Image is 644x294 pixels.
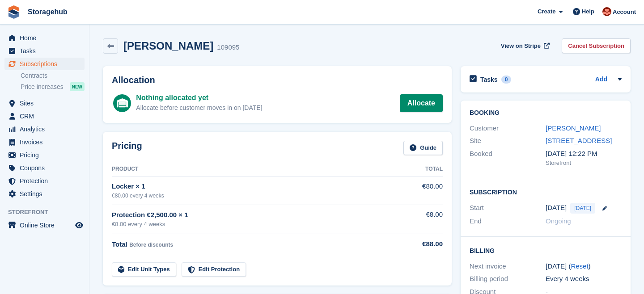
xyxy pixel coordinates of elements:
[546,217,571,225] span: Ongoing
[20,123,73,135] span: Analytics
[470,187,622,196] h2: Subscription
[497,38,551,53] a: View on Stripe
[403,141,443,155] a: Guide
[582,7,594,16] span: Help
[4,97,85,109] a: menu
[217,42,239,53] div: 109095
[20,149,73,161] span: Pricing
[8,208,89,217] span: Storefront
[4,58,85,70] a: menu
[470,246,622,255] h2: Billing
[399,205,443,234] td: €8.00
[546,124,601,132] a: [PERSON_NAME]
[4,136,85,148] a: menu
[4,175,85,187] a: menu
[562,38,631,53] a: Cancel Subscription
[399,162,443,176] th: Total
[470,109,622,117] h2: Booking
[470,203,546,214] div: Start
[571,262,588,270] a: Reset
[20,175,73,187] span: Protection
[501,42,541,50] span: View on Stripe
[4,32,85,44] a: menu
[20,110,73,122] span: CRM
[546,137,612,144] a: [STREET_ADDRESS]
[21,82,85,92] a: Price increases NEW
[4,149,85,161] a: menu
[399,239,443,249] div: €88.00
[480,76,498,84] h2: Tasks
[570,203,595,214] span: [DATE]
[501,76,512,84] div: 0
[595,75,607,85] a: Add
[20,188,73,200] span: Settings
[21,71,85,80] a: Contracts
[20,97,73,109] span: Sites
[546,149,622,159] div: [DATE] 12:22 PM
[4,123,85,135] a: menu
[136,92,262,103] div: Nothing allocated yet
[4,162,85,174] a: menu
[20,136,73,148] span: Invoices
[20,162,73,174] span: Coupons
[20,58,73,70] span: Subscriptions
[24,4,71,19] a: Storagehub
[470,274,546,284] div: Billing period
[112,192,399,200] div: €80.00 every 4 weeks
[112,210,399,220] div: Protection €2,500.00 × 1
[112,262,176,277] a: Edit Unit Types
[470,123,546,134] div: Customer
[21,83,64,91] span: Price increases
[20,219,73,231] span: Online Store
[136,103,262,113] div: Allocate before customer moves in on [DATE]
[4,45,85,57] a: menu
[70,82,85,91] div: NEW
[112,240,127,248] span: Total
[7,5,21,19] img: stora-icon-8386f47178a22dfd0bd8f6a31ec36ba5ce8667c1dd55bd0f319d3a0aa187defe.svg
[470,149,546,168] div: Booked
[470,261,546,272] div: Next invoice
[182,262,246,277] a: Edit Protection
[129,242,173,248] span: Before discounts
[112,162,399,176] th: Product
[112,75,443,85] h2: Allocation
[399,176,443,205] td: €80.00
[4,188,85,200] a: menu
[112,220,399,229] div: €8.00 every 4 weeks
[4,110,85,122] a: menu
[112,141,142,155] h2: Pricing
[546,274,622,284] div: Every 4 weeks
[400,94,443,112] a: Allocate
[602,7,611,16] img: Nick
[538,7,555,16] span: Create
[470,216,546,227] div: End
[20,32,73,44] span: Home
[20,45,73,57] span: Tasks
[470,136,546,146] div: Site
[613,8,636,17] span: Account
[546,203,567,213] time: 2025-09-19 00:00:00 UTC
[4,219,85,231] a: menu
[123,40,213,52] h2: [PERSON_NAME]
[546,261,622,272] div: [DATE] ( )
[546,159,622,168] div: Storefront
[112,181,399,192] div: Locker × 1
[74,220,85,231] a: Preview store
